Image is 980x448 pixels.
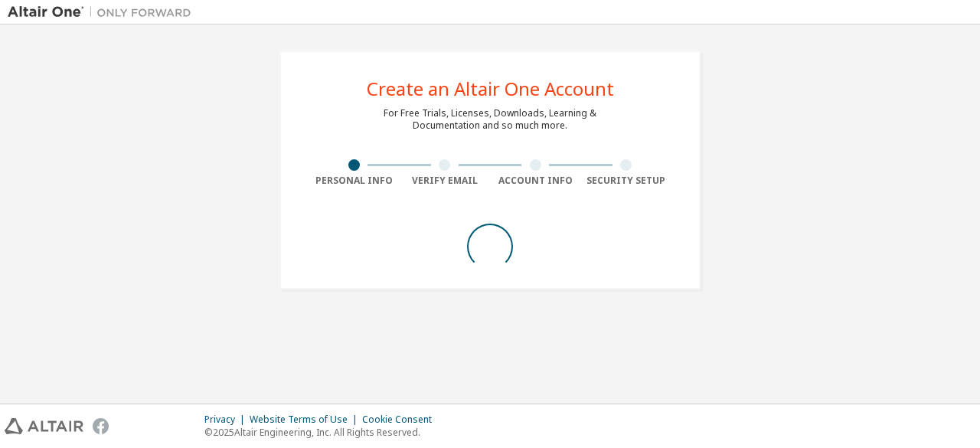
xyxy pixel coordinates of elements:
img: Altair One [8,5,199,20]
p: © 2025 Altair Engineering, Inc. All Rights Reserved. [204,426,441,439]
div: Verify Email [400,175,491,187]
div: Privacy [204,414,250,426]
div: Website Terms of Use [250,414,362,426]
div: Create an Altair One Account [367,80,614,98]
div: Cookie Consent [362,414,441,426]
div: For Free Trials, Licenses, Downloads, Learning & Documentation and so much more. [384,107,596,132]
img: altair_logo.svg [5,418,83,434]
div: Security Setup [581,175,672,187]
img: facebook.svg [93,418,109,434]
div: Personal Info [309,175,400,187]
div: Account Info [490,175,581,187]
